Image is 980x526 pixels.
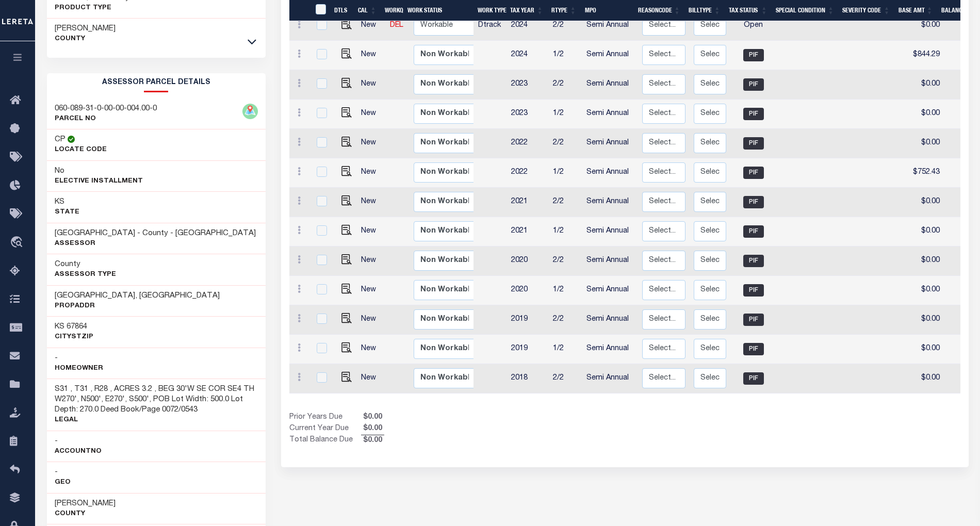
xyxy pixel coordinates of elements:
[55,291,220,301] h3: [GEOGRAPHIC_DATA], [GEOGRAPHIC_DATA]
[55,436,102,447] h3: -
[900,11,944,41] td: $0.00
[55,322,93,332] h3: KS 67864
[55,228,256,239] h3: [GEOGRAPHIC_DATA] - County - [GEOGRAPHIC_DATA]
[357,188,386,217] td: New
[357,217,386,246] td: New
[55,270,116,280] p: Assessor Type
[507,70,549,100] td: 2023
[357,100,386,129] td: New
[549,217,582,246] td: 1/2
[357,364,386,393] td: New
[900,246,944,276] td: $0.00
[549,188,582,217] td: 2/2
[474,11,507,41] td: Dtrack
[55,364,103,374] p: Homeowner
[743,343,764,355] span: PIF
[289,435,361,446] td: Total Balance Due
[900,41,944,70] td: $844.29
[582,364,638,393] td: Semi Annual
[507,217,549,246] td: 2021
[582,129,638,158] td: Semi Annual
[361,423,384,435] span: $0.00
[55,467,71,478] h3: -
[549,246,582,276] td: 2/2
[55,447,102,457] p: AccountNo
[357,129,386,158] td: New
[55,145,107,155] p: Locate Code
[730,11,777,41] td: Open
[357,41,386,70] td: New
[743,284,764,297] span: PIF
[55,353,103,364] h3: -
[582,188,638,217] td: Semi Annual
[507,41,549,70] td: 2024
[55,384,258,415] h3: S31 , T31 , R28 , ACRES 3.2 , BEG 30'W SE COR SE4 TH W270', N500', E270', S500', POB Lot Width: 5...
[582,41,638,70] td: Semi Annual
[357,335,386,364] td: New
[900,188,944,217] td: $0.00
[549,100,582,129] td: 1/2
[549,305,582,335] td: 2/2
[55,104,157,114] h3: 060-089-31-0-00-00-004.00-0
[582,158,638,188] td: Semi Annual
[900,335,944,364] td: $0.00
[900,129,944,158] td: $0.00
[357,11,386,41] td: New
[507,158,549,188] td: 2022
[357,305,386,335] td: New
[743,167,764,179] span: PIF
[549,129,582,158] td: 2/2
[507,246,549,276] td: 2020
[507,364,549,393] td: 2018
[55,259,116,270] h3: County
[55,301,220,311] p: PropAddr
[582,246,638,276] td: Semi Annual
[549,11,582,41] td: 2/2
[361,435,384,447] span: $0.00
[55,332,93,342] p: CityStZip
[743,108,764,120] span: PIF
[55,24,116,34] h3: [PERSON_NAME]
[549,364,582,393] td: 2/2
[55,207,79,218] p: State
[743,196,764,208] span: PIF
[743,225,764,238] span: PIF
[55,415,258,425] p: Legal
[55,34,116,44] p: County
[390,22,403,29] a: DEL
[582,305,638,335] td: Semi Annual
[582,11,638,41] td: Semi Annual
[289,412,361,423] td: Prior Years Due
[743,137,764,150] span: PIF
[10,236,26,250] i: travel_explore
[743,78,764,91] span: PIF
[47,73,266,92] h2: ASSESSOR PARCEL DETAILS
[55,509,116,519] p: County
[549,276,582,305] td: 1/2
[361,412,384,423] span: $0.00
[357,246,386,276] td: New
[549,70,582,100] td: 2/2
[900,364,944,393] td: $0.00
[55,135,66,145] h3: CP
[582,335,638,364] td: Semi Annual
[507,129,549,158] td: 2022
[549,158,582,188] td: 1/2
[900,158,944,188] td: $752.43
[55,166,64,176] h3: No
[507,335,549,364] td: 2019
[900,100,944,129] td: $0.00
[582,217,638,246] td: Semi Annual
[55,3,149,13] p: Product Type
[55,114,157,124] p: PARCEL NO
[743,255,764,267] span: PIF
[55,478,71,488] p: Geo
[55,197,79,207] h3: KS
[507,11,549,41] td: 2024
[743,372,764,385] span: PIF
[289,423,361,435] td: Current Year Due
[743,49,764,61] span: PIF
[357,70,386,100] td: New
[357,276,386,305] td: New
[582,276,638,305] td: Semi Annual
